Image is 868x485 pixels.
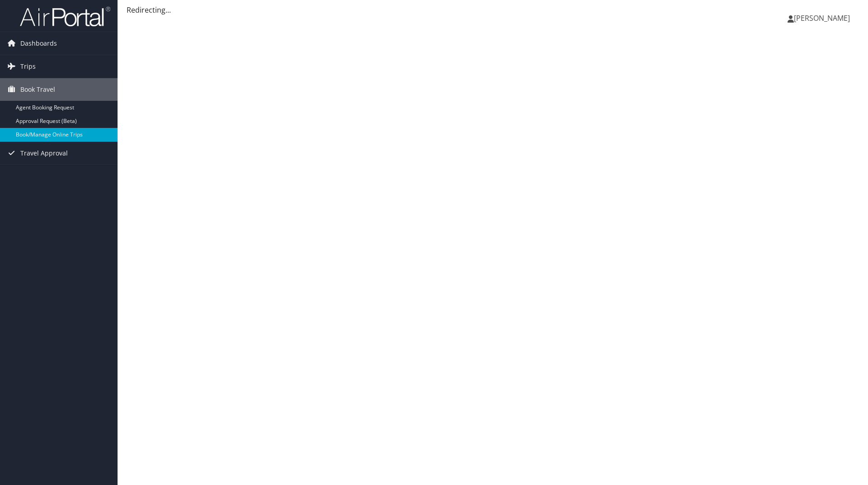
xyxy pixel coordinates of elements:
[794,13,850,23] span: [PERSON_NAME]
[127,5,859,15] div: Redirecting...
[788,5,859,32] a: [PERSON_NAME]
[20,78,55,101] span: Book Travel
[20,32,57,55] span: Dashboards
[20,55,36,78] span: Trips
[20,6,110,27] img: airportal-logo.png
[20,142,68,165] span: Travel Approval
